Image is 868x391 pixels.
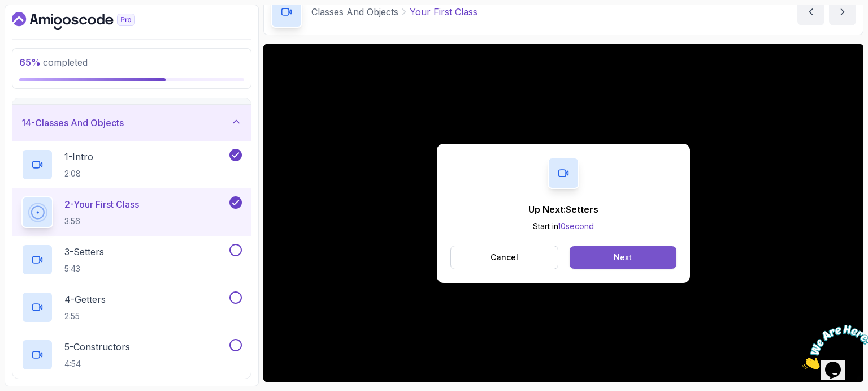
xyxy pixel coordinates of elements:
[614,252,632,263] div: Next
[64,293,106,306] p: 4 - Getters
[21,196,242,228] button: 2-Your First Class3:56
[64,150,93,164] p: 1 - Intro
[64,197,139,211] p: 2 - Your First Class
[64,263,104,274] p: 5:43
[21,149,242,181] button: 1-Intro2:08
[410,5,478,19] p: Your First Class
[21,244,242,276] button: 3-Setters5:43
[798,320,868,374] iframe: chat widget
[64,358,130,369] p: 4:54
[21,291,242,323] button: 4-Getters2:55
[21,116,124,130] h3: 14 - Classes And Objects
[528,203,598,216] p: Up Next: Setters
[450,246,558,269] button: Cancel
[21,339,242,371] button: 5-Constructors4:54
[64,245,104,259] p: 3 - Setters
[64,216,139,227] p: 3:56
[12,12,161,30] a: Dashboard
[311,5,398,19] p: Classes And Objects
[64,340,130,354] p: 5 - Constructors
[64,168,93,179] p: 2:08
[19,57,88,68] span: completed
[5,5,9,14] span: 1
[570,246,676,269] button: Next
[12,105,251,141] button: 14-Classes And Objects
[263,44,863,382] iframe: 2 - Your first class
[19,57,41,68] span: 65 %
[558,221,594,231] span: 10 second
[5,5,75,49] img: Chat attention grabber
[528,221,598,232] p: Start in
[64,311,106,322] p: 2:55
[491,252,518,263] p: Cancel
